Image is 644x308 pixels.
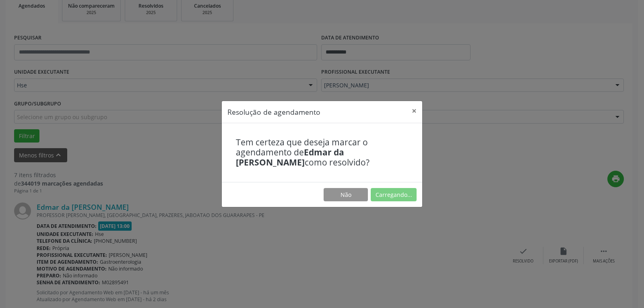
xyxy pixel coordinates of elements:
button: Não [324,188,368,202]
h4: Tem certeza que deseja marcar o agendamento de como resolvido? [236,137,408,168]
button: Carregando... [371,188,417,202]
button: Close [406,101,422,121]
b: Edmar da [PERSON_NAME] [236,147,344,168]
h5: Resolução de agendamento [227,107,320,117]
